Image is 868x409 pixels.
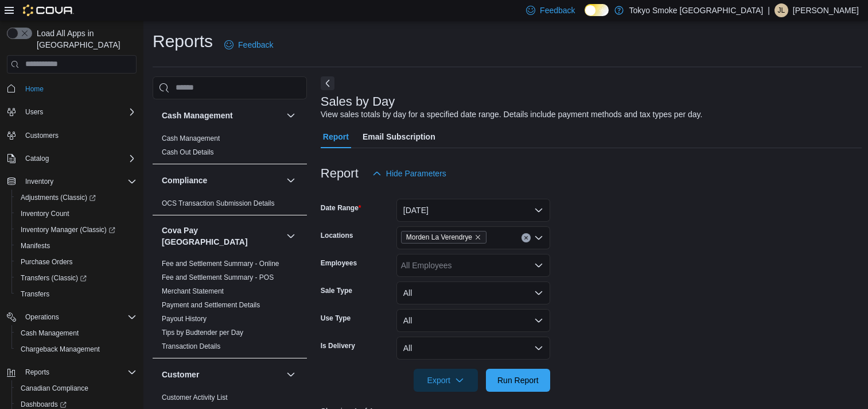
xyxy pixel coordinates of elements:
span: OCS Transaction Submission Details [162,199,275,208]
span: Reports [21,365,137,379]
button: Reports [2,364,141,380]
h3: Compliance [162,175,207,186]
button: Cash Management [284,109,298,122]
button: Operations [2,309,141,325]
span: Home [25,84,44,94]
button: Operations [21,310,64,324]
a: Adjustments (Classic) [11,190,141,206]
button: Customer [284,368,298,381]
span: Export [421,369,471,392]
a: Customers [21,129,63,142]
a: Customer Activity List [162,393,228,402]
span: Manifests [16,239,137,253]
label: Use Type [321,314,351,323]
button: Purchase Orders [11,254,141,270]
button: Home [2,80,141,97]
div: View sales totals by day for a specified date range. Details include payment methods and tax type... [321,109,703,121]
p: Tokyo Smoke [GEOGRAPHIC_DATA] [629,3,764,17]
button: Open list of options [534,261,543,270]
span: Merchant Statement [162,287,224,296]
span: Inventory Count [21,209,69,218]
button: Chargeback Management [11,341,141,357]
span: Fee and Settlement Summary - Online [162,259,279,268]
button: Customer [162,369,282,380]
button: Open list of options [534,233,543,242]
button: Manifests [11,238,141,254]
a: Fee and Settlement Summary - POS [162,273,274,281]
a: Inventory Count [16,207,74,221]
span: Payout History [162,314,207,323]
span: Adjustments (Classic) [16,191,137,204]
span: Inventory Count [16,207,137,221]
span: Morden La Verendrye [401,231,486,244]
button: Customers [2,127,141,144]
span: Customers [21,128,137,142]
button: All [396,337,550,360]
span: Inventory Manager (Classic) [16,223,137,237]
span: Transaction Details [162,342,220,351]
label: Sale Type [321,286,352,295]
span: JL [778,3,785,17]
a: Payment and Settlement Details [162,301,260,309]
span: Cash Management [21,329,79,338]
span: Inventory [21,175,137,188]
button: Inventory [2,173,141,190]
h3: Sales by Day [321,95,395,109]
p: | [768,3,770,17]
button: Canadian Compliance [11,380,141,396]
a: Inventory Manager (Classic) [11,222,141,238]
button: Clear input [521,233,531,242]
h3: Customer [162,369,199,380]
span: Feedback [540,5,575,16]
button: Cova Pay [GEOGRAPHIC_DATA] [162,225,282,248]
span: Chargeback Management [16,342,137,356]
span: Cash Out Details [162,148,214,157]
a: Feedback [220,33,278,56]
a: Tips by Budtender per Day [162,329,243,337]
button: Export [414,369,478,392]
a: Adjustments (Classic) [16,191,100,204]
button: Transfers [11,286,141,302]
span: Purchase Orders [21,257,73,267]
span: Operations [25,312,59,322]
span: Users [21,105,137,119]
span: Morden La Verendrye [406,231,472,243]
span: Canadian Compliance [21,384,88,393]
span: Transfers [16,287,137,301]
span: Users [25,107,43,117]
button: Cash Management [11,325,141,341]
span: Tips by Budtender per Day [162,328,243,337]
span: Email Subscription [363,125,435,148]
span: Report [323,125,349,148]
a: Cash Management [16,326,83,340]
span: Home [21,82,137,96]
a: Inventory Manager (Classic) [16,223,120,237]
span: Dashboards [21,400,67,409]
span: Load All Apps in [GEOGRAPHIC_DATA] [32,28,137,51]
div: Compliance [153,196,307,215]
span: Customers [25,131,59,140]
label: Locations [321,231,353,240]
a: Canadian Compliance [16,381,93,395]
span: Payment and Settlement Details [162,300,260,310]
span: Transfers (Classic) [16,271,137,285]
span: Transfers [21,290,49,299]
a: OCS Transaction Submission Details [162,199,275,207]
button: [DATE] [396,199,550,222]
span: Inventory Manager (Classic) [21,225,115,234]
label: Date Range [321,203,361,213]
a: Payout History [162,315,207,323]
span: Feedback [238,39,273,51]
a: Manifests [16,239,55,253]
span: Catalog [25,154,49,163]
span: Chargeback Management [21,345,100,354]
a: Transfers (Classic) [16,271,91,285]
span: Manifests [21,241,50,250]
span: Cash Management [162,134,220,143]
label: Is Delivery [321,341,355,350]
span: Reports [25,368,49,377]
span: Transfers (Classic) [21,273,87,283]
button: Users [21,105,48,119]
button: Hide Parameters [368,162,451,185]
